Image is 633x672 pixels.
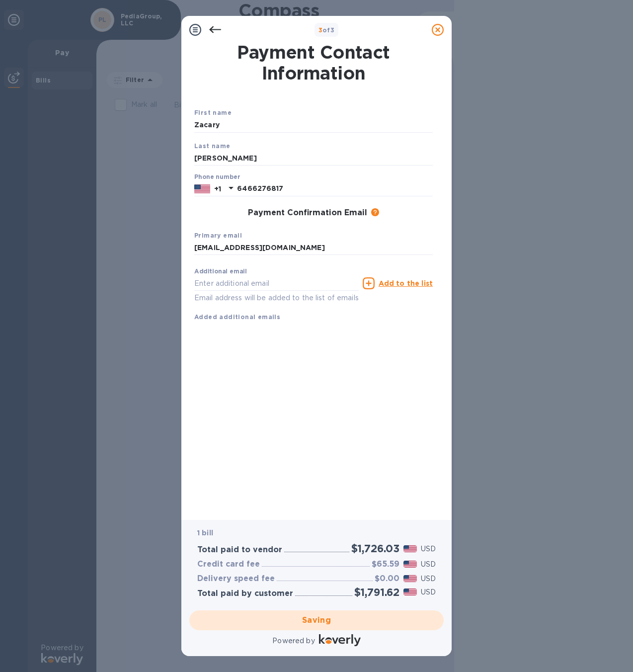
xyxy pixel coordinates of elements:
img: US [194,183,210,194]
h3: $65.59 [372,560,399,569]
img: USD [403,561,417,568]
h2: $1,726.03 [351,542,399,555]
input: Enter your phone number [237,181,433,196]
h3: Payment Confirmation Email [248,208,367,218]
img: USD [403,575,417,582]
label: Additional email [194,269,247,275]
h3: Total paid by customer [197,589,293,598]
h1: Payment Contact Information [194,42,433,84]
img: Logo [319,634,361,646]
p: USD [421,544,436,554]
b: Added additional emails [194,313,280,321]
input: Enter your last name [194,151,433,166]
p: USD [421,574,436,584]
h2: $1,791.62 [354,586,399,598]
span: 3 [318,26,322,34]
img: USD [403,545,417,552]
input: Enter additional email [194,276,359,291]
p: +1 [214,184,221,194]
h3: Total paid to vendor [197,545,282,555]
img: USD [403,588,417,595]
b: of 3 [318,26,335,34]
b: 1 bill [197,529,213,537]
p: USD [421,559,436,570]
input: Enter your first name [194,118,433,133]
input: Enter your primary name [194,241,433,255]
h3: $0.00 [375,574,399,584]
h3: Credit card fee [197,560,260,569]
b: First name [194,109,232,116]
p: Email address will be added to the list of emails [194,292,359,304]
p: Powered by [272,636,315,646]
label: Phone number [194,174,240,180]
b: Last name [194,142,231,150]
h3: Delivery speed fee [197,574,275,584]
p: USD [421,587,436,597]
b: Primary email [194,232,242,239]
u: Add to the list [379,279,433,287]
